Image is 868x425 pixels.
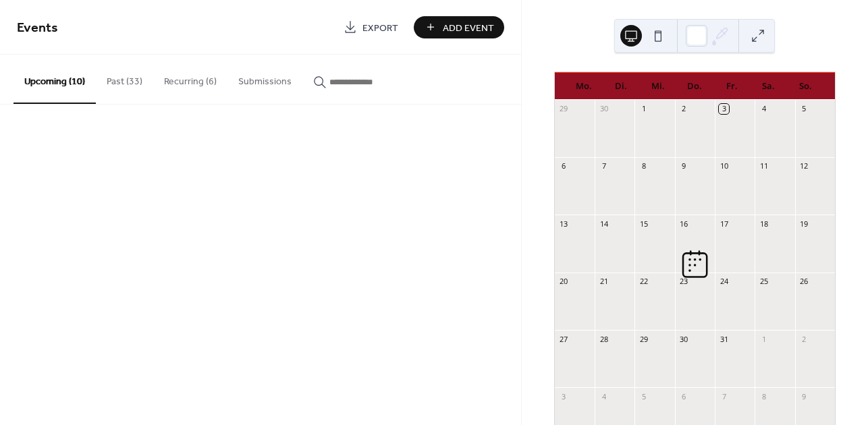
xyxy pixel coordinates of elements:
[676,73,713,100] div: Do.
[639,73,676,100] div: Mi.
[599,219,609,229] div: 14
[679,334,689,344] div: 30
[679,277,689,287] div: 23
[719,391,729,401] div: 7
[599,391,609,401] div: 4
[599,277,609,287] div: 21
[719,219,729,229] div: 17
[759,219,769,229] div: 18
[750,73,787,100] div: Sa.
[799,219,809,229] div: 19
[719,104,729,114] div: 3
[799,161,809,171] div: 12
[713,73,751,100] div: Fr.
[443,21,494,35] span: Add Event
[639,334,649,344] div: 29
[719,277,729,287] div: 24
[599,161,609,171] div: 7
[599,104,609,114] div: 30
[559,277,569,287] div: 20
[759,277,769,287] div: 25
[13,55,96,104] button: Upcoming (10)
[679,161,689,171] div: 9
[759,104,769,114] div: 4
[602,73,639,100] div: Di.
[639,161,649,171] div: 8
[96,55,153,103] button: Past (33)
[719,161,729,171] div: 10
[799,277,809,287] div: 26
[153,55,227,103] button: Recurring (6)
[679,391,689,401] div: 6
[559,334,569,344] div: 27
[639,104,649,114] div: 1
[559,104,569,114] div: 29
[559,219,569,229] div: 13
[759,334,769,344] div: 1
[787,73,824,100] div: So.
[799,104,809,114] div: 5
[639,219,649,229] div: 15
[759,391,769,401] div: 8
[639,391,649,401] div: 5
[559,391,569,401] div: 3
[566,73,603,100] div: Mo.
[639,277,649,287] div: 22
[362,21,398,35] span: Export
[719,334,729,344] div: 31
[333,16,408,38] a: Export
[759,161,769,171] div: 11
[227,55,302,103] button: Submissions
[799,391,809,401] div: 9
[414,16,504,38] button: Add Event
[17,15,58,41] span: Events
[799,334,809,344] div: 2
[679,104,689,114] div: 2
[599,334,609,344] div: 28
[679,219,689,229] div: 16
[559,161,569,171] div: 6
